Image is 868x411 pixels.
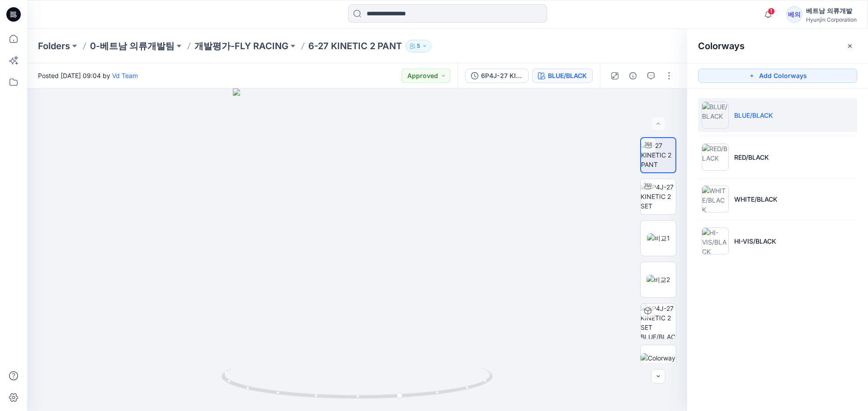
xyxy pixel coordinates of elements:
[548,71,587,81] div: BLUE/BLACK
[702,143,729,171] img: RED/BLACK
[194,40,288,52] a: 개발평가-FLY RACING
[406,40,431,52] button: 5
[647,233,670,243] img: 비교1
[641,353,676,372] img: Colorway Cover
[734,236,776,246] p: HI-VIS/BLACK
[698,41,745,51] h2: Colorways
[90,40,175,52] a: 0-베트남 의류개발팀
[112,72,138,79] a: Vd Team
[641,141,675,169] img: 6-27 KINETIC 2 PANT
[768,8,775,15] span: 1
[308,40,402,52] p: 6-27 KINETIC 2 PANT
[734,111,773,120] p: BLUE/BLACK
[641,304,676,339] img: 6P4J-27 KINETIC 2 SET BLUE/BLACK
[626,69,640,83] button: Details
[786,6,802,23] div: 베의
[646,275,670,284] img: 비교2
[702,102,729,129] img: BLUE/BLACK
[806,5,857,16] div: 베트남 의류개발
[38,40,70,52] a: Folders
[417,41,420,51] p: 5
[702,227,729,254] img: HI-VIS/BLACK
[734,152,769,162] p: RED/BLACK
[465,69,528,83] button: 6P4J-27 KINETIC 2 SET
[532,69,593,83] button: BLUE/BLACK
[38,71,138,80] span: Posted [DATE] 09:04 by
[698,69,857,83] button: Add Colorways
[481,71,523,81] div: 6P4J-27 KINETIC 2 SET
[734,194,778,204] p: WHITE/BLACK
[806,16,857,23] div: Hyunjin Corporation
[641,182,676,211] img: 6P4J-27 KINETIC 2 SET
[702,185,729,212] img: WHITE/BLACK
